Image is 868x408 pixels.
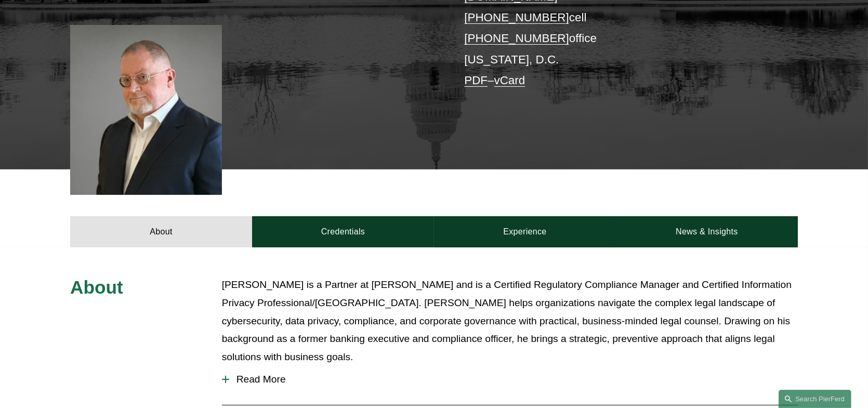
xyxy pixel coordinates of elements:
p: [PERSON_NAME] is a Partner at [PERSON_NAME] and is a Certified Regulatory Compliance Manager and ... [222,276,798,366]
span: Read More [229,374,798,385]
a: [PHONE_NUMBER] [464,11,569,24]
a: vCard [494,74,525,87]
a: Search this site [779,390,851,408]
a: Credentials [252,216,434,247]
a: News & Insights [616,216,798,247]
button: Read More [222,366,798,393]
a: Experience [434,216,616,247]
a: About [70,216,252,247]
a: PDF [464,74,488,87]
span: About [70,277,123,297]
a: [PHONE_NUMBER] [464,32,569,45]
